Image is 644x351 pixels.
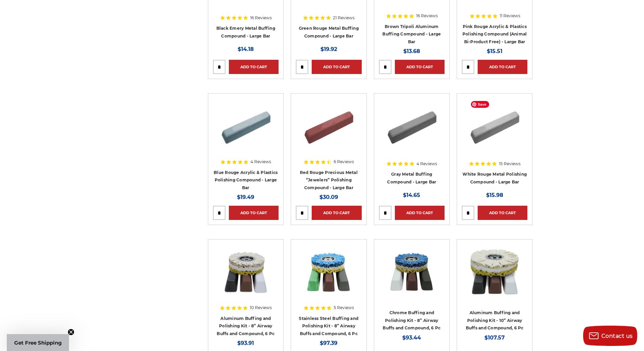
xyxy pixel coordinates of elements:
[219,244,273,298] img: 8 inch airway buffing wheel and compound kit for aluminum
[302,244,356,298] img: 8 inch airway buffing wheel and compound kit for stainless steel
[237,340,254,346] span: $93.91
[213,244,279,310] a: 8 inch airway buffing wheel and compound kit for aluminum
[462,98,527,164] a: White Rouge Buffing Compound
[7,334,69,351] div: Get Free ShippingClose teaser
[229,60,279,74] a: Add to Cart
[302,98,356,152] img: Red Rouge Jewelers Buffing Compound
[402,334,421,341] span: $93.44
[468,244,522,298] img: 10 inch airway buff and polishing compound kit for aluminum
[478,60,527,74] a: Add to Cart
[333,16,355,20] span: 21 Reviews
[484,334,505,341] span: $107.57
[601,333,633,339] span: Contact us
[299,26,359,39] a: Green Rouge Metal Buffing Compound - Large Bar
[462,24,527,44] a: Pink Rouge Acrylic & Plastics Polishing Compound (Animal Bi-Product Free) - Large Bar
[299,316,358,336] a: Stainless Steel Buffing and Polishing Kit - 8” Airway Buffs and Compound, 6 Pc
[385,98,439,152] img: Gray Buffing Compound
[499,162,521,166] span: 15 Reviews
[213,98,279,164] a: Blue rouge polishing compound
[385,244,439,298] img: 8 inch airway buffing wheel and compound kit for chrome
[395,206,445,220] a: Add to Cart
[478,206,527,220] a: Add to Cart
[416,162,437,166] span: 4 Reviews
[68,329,74,335] button: Close teaser
[403,48,420,54] span: $13.68
[379,244,445,310] a: 8 inch airway buffing wheel and compound kit for chrome
[395,60,445,74] a: Add to Cart
[320,46,337,52] span: $19.92
[312,206,361,220] a: Add to Cart
[468,98,522,152] img: White Rouge Buffing Compound
[379,98,445,164] a: Gray Buffing Compound
[471,101,489,108] span: Save
[583,326,637,346] button: Contact us
[320,340,337,346] span: $97.39
[296,244,361,310] a: 8 inch airway buffing wheel and compound kit for stainless steel
[486,192,503,198] span: $15.98
[383,310,440,330] a: Chrome Buffing and Polishing Kit - 8” Airway Buffs and Compound, 6 Pc
[382,24,441,44] a: Brown Tripoli Aluminum Buffing Compound - Large Bar
[229,206,279,220] a: Add to Cart
[238,46,254,52] span: $14.18
[462,172,527,184] a: White Rouge Metal Polishing Compound - Large Bar
[319,194,338,200] span: $30.09
[250,16,272,20] span: 16 Reviews
[296,98,361,164] a: Red Rouge Jewelers Buffing Compound
[387,172,436,184] a: Gray Metal Buffing Compound - Large Bar
[14,340,62,346] span: Get Free Shipping
[487,48,502,54] span: $15.51
[214,170,278,190] a: Blue Rouge Acrylic & Plastics Polishing Compound - Large Bar
[300,170,358,190] a: Red Rouge Precious Metal “Jewelers” Polishing Compound - Large Bar
[219,98,273,152] img: Blue rouge polishing compound
[312,60,361,74] a: Add to Cart
[237,194,254,200] span: $19.49
[217,316,275,336] a: Aluminum Buffing and Polishing Kit - 8” Airway Buffs and Compound, 6 Pc
[462,244,527,310] a: 10 inch airway buff and polishing compound kit for aluminum
[216,26,275,39] a: Black Emery Metal Buffing Compound - Large Bar
[466,310,524,330] a: Aluminum Buffing and Polishing Kit - 10” Airway Buffs and Compound, 6 Pc
[403,192,420,198] span: $14.65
